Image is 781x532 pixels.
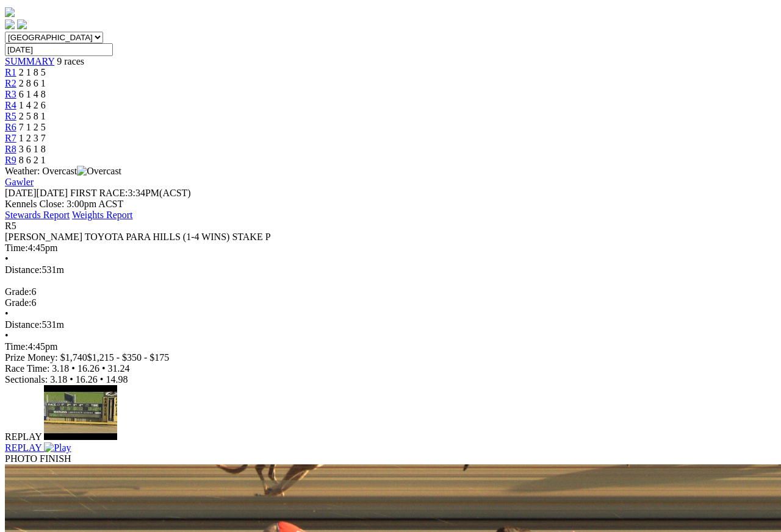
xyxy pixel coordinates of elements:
span: 16.26 [77,363,99,374]
img: facebook.svg [5,20,15,29]
div: 531m [5,264,776,275]
span: 2 5 8 1 [19,111,46,121]
span: Race Time: [5,363,49,374]
a: R4 [5,100,16,110]
div: Prize Money: $1,740 [5,352,776,363]
a: SUMMARY [5,56,54,66]
span: Distance: [5,319,41,330]
span: 3 6 1 8 [19,144,46,154]
div: 6 [5,297,776,308]
div: [PERSON_NAME] TOYOTA PARA HILLS (1-4 WINS) STAKE P [5,232,776,243]
span: • [5,330,9,341]
img: logo-grsa-white.png [5,7,15,17]
span: 8 6 2 1 [19,155,46,165]
span: 1 2 3 7 [19,133,46,143]
span: $1,215 - $350 - $175 [87,352,170,363]
a: R5 [5,111,16,121]
span: • [100,374,104,385]
span: [DATE] [5,188,68,198]
span: 9 races [57,56,84,66]
span: 16.26 [76,374,98,385]
span: • [71,363,75,374]
span: REPLAY [5,442,41,453]
span: 2 1 8 5 [19,67,46,77]
span: Distance: [5,264,41,275]
span: Time: [5,243,28,253]
span: R5 [5,221,16,231]
span: Time: [5,341,28,352]
div: 4:45pm [5,341,776,352]
span: 7 1 2 5 [19,122,46,132]
span: Grade: [5,297,32,308]
span: 3.18 [50,374,67,385]
span: 3:34PM(ACST) [70,188,191,198]
img: Play [44,442,71,453]
a: R7 [5,133,16,143]
span: 31.24 [108,363,130,374]
span: • [5,254,9,264]
span: Weather: Overcast [5,166,121,176]
a: REPLAY Play [5,431,776,453]
img: Overcast [77,166,121,177]
a: R2 [5,78,16,88]
span: Grade: [5,286,32,297]
a: Stewards Report [5,210,70,220]
span: 14.98 [106,374,128,385]
span: FIRST RACE: [70,188,128,198]
img: default.jpg [44,385,117,440]
span: • [70,374,73,385]
a: R3 [5,89,16,99]
a: Gawler [5,177,34,187]
span: • [102,363,106,374]
a: R6 [5,122,16,132]
span: 1 4 2 6 [19,100,46,110]
img: twitter.svg [17,20,27,29]
span: 6 1 4 8 [19,89,46,99]
div: 4:45pm [5,243,776,254]
span: 2 8 6 1 [19,78,46,88]
a: R9 [5,155,16,165]
span: REPLAY [5,431,41,442]
a: R1 [5,67,16,77]
span: Sectionals: [5,374,48,385]
div: Kennels Close: 3:00pm ACST [5,199,776,210]
span: [DATE] [5,188,37,198]
span: PHOTO FINISH [5,453,71,464]
a: R8 [5,144,16,154]
div: 531m [5,319,776,330]
span: • [5,308,9,319]
input: Select date [5,43,113,56]
div: 6 [5,286,776,297]
a: Weights Report [72,210,133,220]
span: 3.18 [52,363,69,374]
